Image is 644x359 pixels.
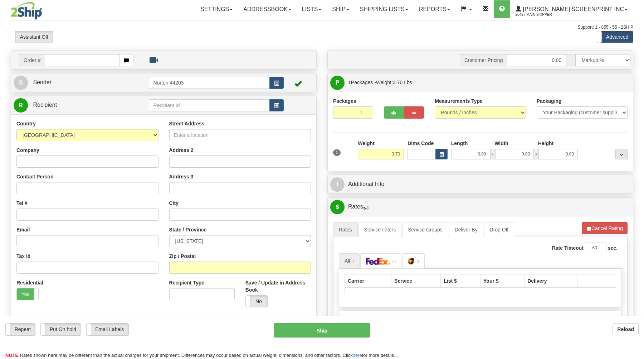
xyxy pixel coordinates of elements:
[333,149,341,156] span: 1
[613,323,639,335] button: Reload
[408,140,434,147] label: Dims Code
[597,31,633,43] label: Advanced
[330,76,345,90] span: P
[238,0,297,18] a: Addressbook
[169,129,311,141] input: Enter a location
[11,2,42,20] img: logo2642.jpg
[330,177,630,192] a: IAdditional Info
[408,258,414,265] img: UPS
[16,173,53,180] label: Contact Person
[339,253,360,268] a: All
[460,54,507,66] span: Customer Pricing
[608,244,618,252] label: sec.
[582,222,628,234] button: Cancel Rating
[348,75,412,90] span: Packages -
[435,97,483,105] label: Measurements Type
[521,6,624,12] span: [PERSON_NAME] Screenprint Inc
[169,253,196,260] label: Zip / Postal
[350,259,354,263] img: tiny_red.gif
[402,222,448,237] a: Service Groups
[245,279,311,293] label: Save / Update in Address Book
[19,54,45,66] span: Order #
[11,24,633,30] div: Support: 1 - 855 - 55 - 2SHIP
[345,274,391,288] th: Carrier
[490,149,495,159] span: x
[87,324,129,335] label: Email Labels
[391,274,441,288] th: Service
[617,326,634,332] b: Reload
[363,204,369,210] img: Progress.gif
[415,259,419,263] img: tiny_red.gif
[538,140,554,147] label: Height
[353,353,362,358] a: here
[330,200,345,214] span: $
[358,140,374,147] label: Weight
[33,79,52,85] span: Sender
[552,244,584,252] label: Rate Timeout
[169,173,194,180] label: Address 3
[16,147,39,154] label: Company
[494,140,508,147] label: Width
[358,222,402,237] a: Service Filters
[6,324,35,335] label: Repeat
[41,324,80,335] label: Put On hold
[615,149,628,159] div: ...
[414,0,455,18] a: Reports
[330,177,345,192] span: I
[169,120,205,127] label: Street Address
[348,80,351,85] span: 1
[169,226,207,233] label: State / Province
[16,120,36,127] label: Country
[274,323,370,338] button: Ship
[355,0,414,18] a: Shipping lists
[17,288,38,300] label: Yes
[404,80,412,85] span: Lbs
[14,75,149,90] a: S Sender
[333,222,358,237] a: Rates
[392,259,396,263] img: tiny_red.gif
[480,274,525,288] th: Your $
[169,200,179,207] label: City
[333,97,356,105] label: Packages
[16,253,30,260] label: Tax Id
[534,149,539,159] span: x
[441,274,480,288] th: List $
[537,97,562,105] label: Packaging
[516,11,569,18] span: 2642 / Main Shipper
[376,80,412,85] span: Weight:
[33,102,57,108] span: Recipient
[11,31,53,43] label: Assistant Off
[16,226,30,233] label: Email
[169,147,194,154] label: Address 2
[525,274,577,288] th: Delivery
[297,0,327,18] a: Lists
[393,80,402,85] span: 3.70
[195,0,238,18] a: Settings
[330,75,630,90] a: P 1Packages -Weight:3.70 Lbs
[330,200,630,214] a: $Rates
[510,0,633,18] a: [PERSON_NAME] Screenprint Inc 2642 / Main Shipper
[449,222,483,237] a: Deliver By
[169,279,205,286] label: Recipient Type
[14,76,28,90] span: S
[5,353,20,358] span: NOTE:
[484,222,514,237] a: Drop Off
[14,98,134,113] a: R Recipient
[14,98,28,113] span: R
[366,258,391,265] img: FedEx Express®
[16,200,28,207] label: Tel #
[149,77,270,89] input: Sender Id
[16,279,43,286] label: Residential
[327,0,354,18] a: Ship
[149,99,270,111] input: Recipient Id
[628,143,643,216] iframe: chat widget
[246,296,267,307] label: No
[451,140,468,147] label: Length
